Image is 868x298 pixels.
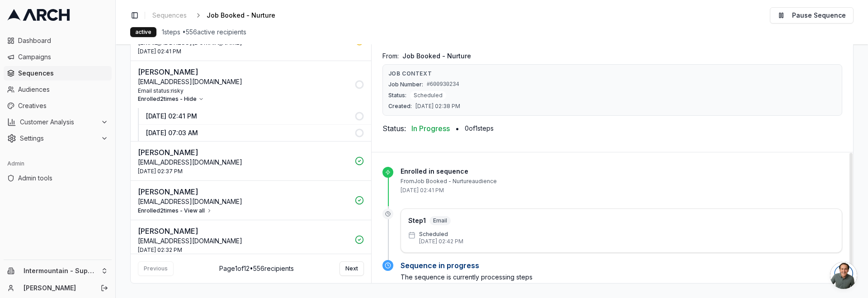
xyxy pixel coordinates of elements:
[98,282,111,294] button: Log out
[138,197,349,206] p: [EMAIL_ADDRESS][DOMAIN_NAME]
[4,131,112,146] button: Settings
[401,178,842,185] p: From Job Booked - Nurture audience
[18,174,108,183] span: Admin tools
[130,27,156,37] div: active
[138,158,349,167] p: [EMAIL_ADDRESS][DOMAIN_NAME]
[388,92,406,99] span: Status:
[340,261,364,276] button: Next
[770,7,854,24] button: Pause Sequence
[388,81,423,88] span: Job Number:
[410,91,446,100] span: Scheduled
[162,28,246,37] span: 1 steps • 556 active recipients
[401,273,842,282] p: The sequence is currently processing steps
[20,134,97,143] span: Settings
[415,103,460,110] span: [DATE] 02:38 PM
[4,82,112,97] a: Audiences
[139,125,371,141] button: [DATE] 07:03 AM
[401,167,842,176] p: Enrolled in sequence
[419,231,463,238] p: Scheduled
[4,50,112,64] a: Campaigns
[138,226,349,237] p: [PERSON_NAME]
[18,101,108,110] span: Creatives
[408,216,426,225] p: Step 1
[4,115,112,129] button: Customer Analysis
[4,171,112,185] a: Admin tools
[131,181,371,220] button: [PERSON_NAME][EMAIL_ADDRESS][DOMAIN_NAME]Enrolled2times - View all
[401,260,842,271] p: Sequence in progress
[382,52,399,61] span: From:
[18,52,108,61] span: Campaigns
[830,262,857,289] a: Open chat
[419,238,463,245] p: [DATE] 02:42 PM
[20,118,97,127] span: Customer Analysis
[4,156,112,171] div: Admin
[138,48,181,55] span: [DATE] 02:41 PM
[139,108,371,125] button: [DATE] 02:41 PM
[131,220,371,259] button: [PERSON_NAME][EMAIL_ADDRESS][DOMAIN_NAME][DATE] 02:32 PM
[18,36,108,45] span: Dashboard
[401,187,842,194] p: [DATE] 02:41 PM
[24,267,97,275] span: Intermountain - Superior Water & Air
[146,128,349,137] p: [DATE] 07:03 AM
[138,77,349,86] p: [EMAIL_ADDRESS][DOMAIN_NAME]
[382,123,406,134] span: Status:
[138,246,182,254] span: [DATE] 02:32 PM
[465,124,494,133] span: 0 of 1 steps
[138,66,349,77] p: [PERSON_NAME]
[402,52,471,61] span: Job Booked - Nurture
[138,168,183,175] span: [DATE] 02:37 PM
[138,147,349,158] p: [PERSON_NAME]
[18,85,108,94] span: Audiences
[24,284,91,293] a: [PERSON_NAME]
[138,95,204,103] button: Enrolled2times - Hide
[18,69,108,78] span: Sequences
[388,70,836,77] p: Job Context
[429,216,451,225] span: Email
[138,207,212,214] button: Enrolled2times - View all
[4,33,112,48] a: Dashboard
[4,264,112,278] button: Intermountain - Superior Water & Air
[207,11,275,20] span: Job Booked - Nurture
[219,264,294,273] span: Page 1 of 12 • 556 recipients
[4,99,112,113] a: Creatives
[131,61,371,108] button: [PERSON_NAME][EMAIL_ADDRESS][DOMAIN_NAME]Email status:riskyEnrolled2times - Hide
[427,81,459,88] span: #600930234
[146,112,349,121] p: [DATE] 02:41 PM
[411,123,450,134] span: In Progress
[138,87,349,95] div: Email status: risky
[152,11,187,20] span: Sequences
[149,9,290,22] nav: breadcrumb
[388,103,412,110] span: Created:
[4,66,112,80] a: Sequences
[455,123,459,134] span: •
[149,9,190,22] a: Sequences
[131,142,371,180] button: [PERSON_NAME][EMAIL_ADDRESS][DOMAIN_NAME][DATE] 02:37 PM
[138,186,349,197] p: [PERSON_NAME]
[138,237,349,246] p: [EMAIL_ADDRESS][DOMAIN_NAME]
